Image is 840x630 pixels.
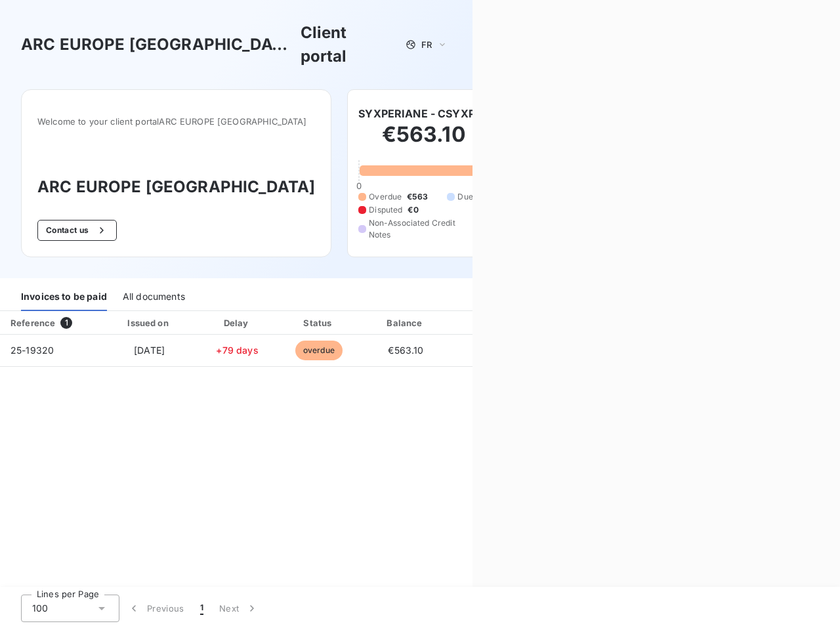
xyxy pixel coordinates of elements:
[21,283,107,311] div: Invoices to be paid
[134,345,165,356] span: [DATE]
[280,316,358,329] div: Status
[216,345,258,356] span: +79 days
[356,180,362,191] span: 0
[358,121,489,161] h2: €563.10
[192,595,211,622] button: 1
[388,345,423,356] span: €563.10
[363,316,448,329] div: Balance
[37,220,117,241] button: Contact us
[37,175,315,199] h3: ARC EUROPE [GEOGRAPHIC_DATA]
[408,204,418,216] span: €0
[10,345,54,356] span: 25-19320
[369,204,402,216] span: Disputed
[10,318,55,328] div: Reference
[295,341,343,360] span: overdue
[211,595,266,622] button: Next
[421,39,432,50] span: FR
[407,191,428,203] span: €563
[104,316,194,329] div: Issued on
[60,317,72,329] span: 1
[123,283,185,311] div: All documents
[358,106,489,121] h6: SYXPERIANE - CSYXPER
[32,602,48,615] span: 100
[21,33,295,56] h3: ARC EUROPE [GEOGRAPHIC_DATA]
[369,217,473,241] span: Non-Associated Credit Notes
[119,595,192,622] button: Previous
[200,602,203,615] span: 1
[37,116,315,127] span: Welcome to your client portal ARC EUROPE [GEOGRAPHIC_DATA]
[369,191,402,203] span: Overdue
[457,191,472,203] span: Due
[301,21,396,68] h3: Client portal
[453,316,520,329] div: PDF
[200,316,275,329] div: Delay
